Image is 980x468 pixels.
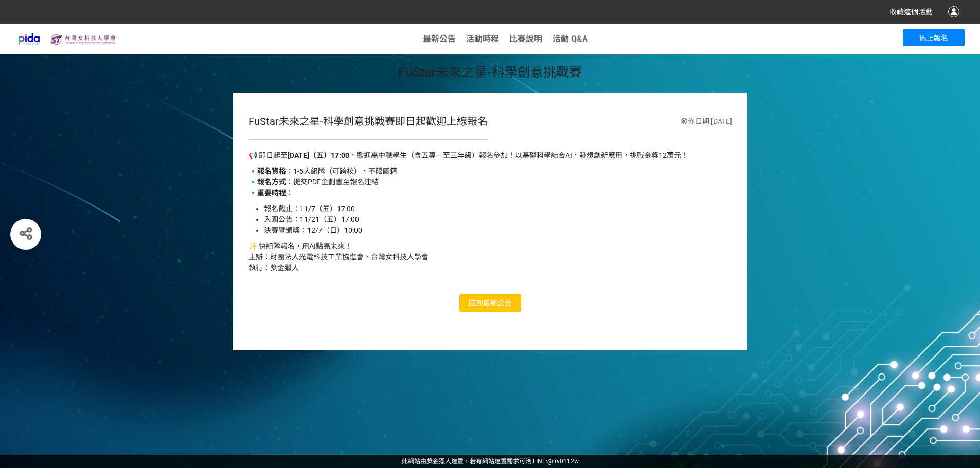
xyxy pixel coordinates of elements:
li: 入圍公告：11/21（五）17:00 [264,214,732,225]
strong: 重要時程 [257,189,286,197]
span: 馬上報名 [919,34,948,42]
a: 活動 Q&A [553,34,588,44]
span: 回到 [469,299,483,307]
a: 最新公告 [423,34,456,44]
a: 此網站由獎金獵人建置，若有網站建置需求 [402,458,519,465]
li: 決賽暨頒獎：12/7（日）10:00 [264,225,732,236]
a: 活動時程 [466,34,499,44]
a: 報名連結 [350,178,379,186]
a: 比賽說明 [509,34,542,44]
span: 收藏這個活動 [889,8,933,16]
button: 馬上報名 [903,29,965,46]
li: 報名截止：11/7（五）17:00 [264,203,732,214]
div: FuStar未來之星-科學創意挑戰賽即日起歡迎上線報名 [248,114,488,140]
span: 最新公告 [483,299,512,307]
p: 📢 即日起至 ，歡迎高中職學生（含五專一至三年級）報名參加！以基礎科學結合AI，發想創新應用，挑戰金獎12萬元！ [248,150,732,161]
span: FuStar未來之星-科學創意挑戰賽 [398,65,582,80]
strong: [DATE]（五）17:00 [288,151,349,159]
strong: 報名資格 [257,167,286,175]
p: ✨ 快組隊報名，用AI點亮未來！ 主辦：財團法人光電科技工業協進會、台灣女科技人學會 執行：獎金獵人 [248,241,732,273]
a: @irv0112w [547,458,579,465]
span: 可洽 LINE: [402,458,579,465]
a: 回到最新公告 [459,294,521,312]
strong: 報名方式 [257,178,286,186]
span: 發佈日期 [DATE] [681,117,732,125]
p: 🔹 ：1-5人組隊（可跨校），不限國籍 🔹 ：提交PDF企劃書至 🔹 ： [248,166,732,198]
img: FuStar未來之星-科學創意挑戰賽 [15,31,119,47]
